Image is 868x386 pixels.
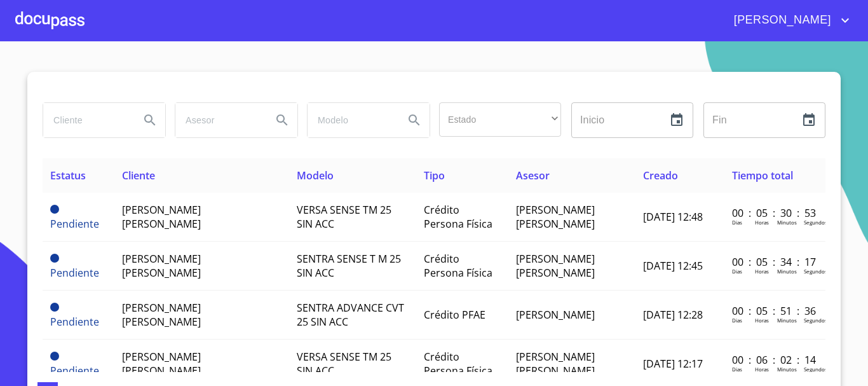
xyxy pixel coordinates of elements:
span: Pendiente [50,315,99,329]
span: Crédito Persona Física [424,350,492,378]
p: Minutos [777,219,797,226]
p: Minutos [777,366,797,373]
span: [DATE] 12:17 [643,357,703,371]
p: Segundos [804,268,827,275]
span: Creado [643,169,678,183]
span: [DATE] 12:45 [643,259,703,273]
span: [PERSON_NAME] [PERSON_NAME] [516,350,595,378]
input: search [43,103,130,137]
span: [PERSON_NAME] [PERSON_NAME] [122,203,201,231]
p: Dias [732,317,742,324]
span: [DATE] 12:28 [643,308,703,322]
p: 00 : 05 : 34 : 17 [732,255,818,269]
span: Crédito Persona Física [424,203,492,231]
div: ​ [439,102,561,137]
button: Search [267,105,297,135]
span: [PERSON_NAME] [724,10,837,31]
span: Pendiente [50,254,59,263]
p: Minutos [777,268,797,275]
p: Minutos [777,317,797,324]
span: [PERSON_NAME] [PERSON_NAME] [122,350,201,378]
span: Modelo [297,169,334,183]
span: Pendiente [50,303,59,312]
button: Search [135,105,165,135]
span: [PERSON_NAME] [PERSON_NAME] [122,252,201,280]
p: Horas [755,219,769,226]
span: [DATE] 12:48 [643,210,703,224]
button: account of current user [724,10,853,31]
span: Crédito PFAE [424,308,485,322]
p: Segundos [804,219,827,226]
p: 00 : 05 : 30 : 53 [732,206,818,220]
span: Pendiente [50,352,59,361]
span: VERSA SENSE TM 25 SIN ACC [297,350,391,378]
input: search [175,103,262,137]
p: Horas [755,268,769,275]
button: Search [399,105,430,135]
span: Cliente [122,169,155,183]
span: Asesor [516,169,550,183]
span: Pendiente [50,266,99,280]
input: search [308,103,394,137]
p: Segundos [804,317,827,324]
p: 00 : 06 : 02 : 14 [732,353,818,367]
span: [PERSON_NAME] [PERSON_NAME] [516,252,595,280]
span: [PERSON_NAME] [PERSON_NAME] [516,203,595,231]
span: Estatus [50,169,86,183]
p: Horas [755,366,769,373]
p: Dias [732,366,742,373]
span: VERSA SENSE TM 25 SIN ACC [297,203,391,231]
p: Dias [732,219,742,226]
span: SENTRA ADVANCE CVT 25 SIN ACC [297,301,404,329]
span: Tiempo total [732,169,793,183]
p: Segundos [804,366,827,373]
span: SENTRA SENSE T M 25 SIN ACC [297,252,401,280]
span: Pendiente [50,205,59,214]
span: Crédito Persona Física [424,252,492,280]
p: Horas [755,317,769,324]
span: [PERSON_NAME] [PERSON_NAME] [122,301,201,329]
span: Tipo [424,169,445,183]
p: Dias [732,268,742,275]
span: [PERSON_NAME] [516,308,595,322]
span: Pendiente [50,217,99,231]
span: Pendiente [50,364,99,378]
p: 00 : 05 : 51 : 36 [732,304,818,318]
